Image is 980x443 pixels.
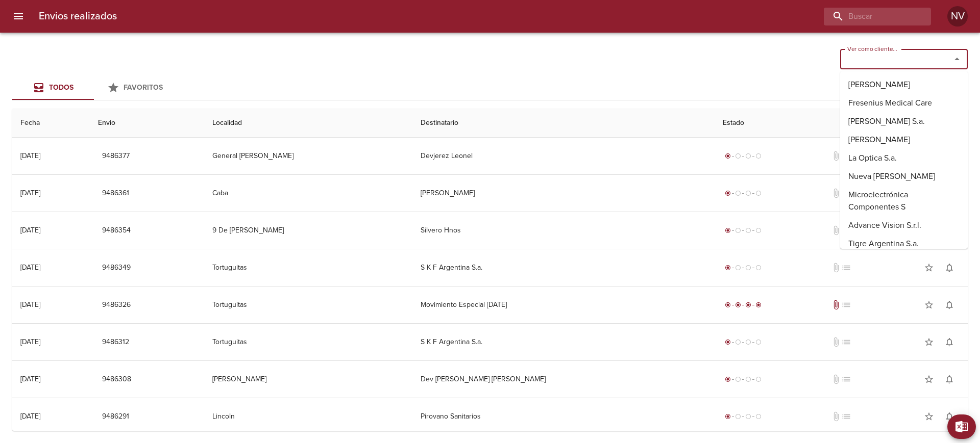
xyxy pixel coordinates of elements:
[204,398,412,435] td: Lincoln
[841,337,851,347] span: No tiene pedido asociado
[723,337,764,347] div: Generado
[735,376,741,382] span: radio_button_unchecked
[840,167,968,186] li: Nueva [PERSON_NAME]
[919,257,939,278] button: Agregar a favoritos
[412,109,714,138] th: Destinatario
[102,150,130,163] span: 9486377
[102,262,131,274] span: 9486349
[755,265,762,271] span: radio_button_unchecked
[924,374,934,384] span: star_border
[725,339,731,345] span: radio_button_checked
[20,412,40,421] div: [DATE]
[725,413,731,420] span: radio_button_checked
[735,227,741,233] span: radio_button_unchecked
[939,257,960,278] button: Activar notificaciones
[98,333,133,352] button: 9486312
[723,151,764,161] div: Generado
[924,337,934,347] span: star_border
[723,411,764,422] div: Generado
[98,258,135,277] button: 9486349
[735,265,741,271] span: radio_button_unchecked
[102,187,129,200] span: 9486361
[939,406,960,427] button: Activar notificaciones
[412,138,714,174] td: Devjerez Leonel
[20,375,40,383] div: [DATE]
[919,332,939,352] button: Agregar a favoritos
[39,8,117,24] h6: Envios realizados
[204,361,412,398] td: [PERSON_NAME]
[831,411,841,422] span: No tiene documentos adjuntos
[755,153,762,159] span: radio_button_unchecked
[725,153,731,159] span: radio_button_checked
[939,369,960,389] button: Activar notificaciones
[204,324,412,360] td: Tortuguitas
[840,216,968,234] li: Advance Vision S.r.l.
[831,300,841,310] span: Tiene documentos adjuntos
[98,221,135,240] button: 9486354
[735,302,741,308] span: radio_button_checked
[745,190,751,196] span: radio_button_unchecked
[840,131,968,149] li: [PERSON_NAME]
[840,186,968,216] li: Microelectrónica Componentes S
[412,175,714,212] td: [PERSON_NAME]
[204,138,412,174] td: General [PERSON_NAME]
[939,295,960,315] button: Activar notificaciones
[725,227,731,233] span: radio_button_checked
[204,175,412,212] td: Caba
[20,226,40,234] div: [DATE]
[723,263,764,273] div: Generado
[840,75,968,94] li: [PERSON_NAME]
[841,263,851,273] span: No tiene pedido asociado
[20,300,40,309] div: [DATE]
[947,6,968,27] div: Abrir información de usuario
[755,376,762,382] span: radio_button_unchecked
[950,52,964,66] button: Close
[98,296,135,315] button: 9486326
[944,300,954,310] span: notifications_none
[755,339,762,345] span: radio_button_unchecked
[102,373,131,386] span: 9486308
[723,225,764,236] div: Generado
[831,337,841,347] span: No tiene documentos adjuntos
[939,332,960,352] button: Activar notificaciones
[102,224,131,237] span: 9486354
[944,411,954,422] span: notifications_none
[102,410,129,423] span: 9486291
[90,109,205,138] th: Envio
[725,302,731,308] span: radio_button_checked
[412,324,714,360] td: S K F Argentina S.a.
[20,337,40,346] div: [DATE]
[755,227,762,233] span: radio_button_unchecked
[6,4,31,29] button: menu
[49,83,73,92] span: Todos
[735,190,741,196] span: radio_button_unchecked
[412,212,714,249] td: Silvero Hnos
[412,249,714,286] td: S K F Argentina S.a.
[723,188,764,198] div: Generado
[919,406,939,427] button: Agregar a favoritos
[919,369,939,389] button: Agregar a favoritos
[944,263,954,273] span: notifications_none
[919,295,939,315] button: Agregar a favoritos
[204,212,412,249] td: 9 De [PERSON_NAME]
[12,109,90,138] th: Fecha
[840,149,968,167] li: La Optica S.a.
[124,83,163,92] span: Favoritos
[831,374,841,384] span: No tiene documentos adjuntos
[735,413,741,420] span: radio_button_unchecked
[20,151,40,160] div: [DATE]
[412,286,714,323] td: Movimiento Especial [DATE]
[725,376,731,382] span: radio_button_checked
[840,112,968,131] li: [PERSON_NAME] S.a.
[745,153,751,159] span: radio_button_unchecked
[725,265,731,271] span: radio_button_checked
[735,339,741,345] span: radio_button_unchecked
[947,6,968,27] div: NV
[735,153,741,159] span: radio_button_unchecked
[841,300,851,310] span: No tiene pedido asociado
[924,263,934,273] span: star_border
[412,398,714,435] td: Pirovano Sanitarios
[947,414,976,439] button: Exportar Excel
[723,374,764,384] div: Generado
[924,300,934,310] span: star_border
